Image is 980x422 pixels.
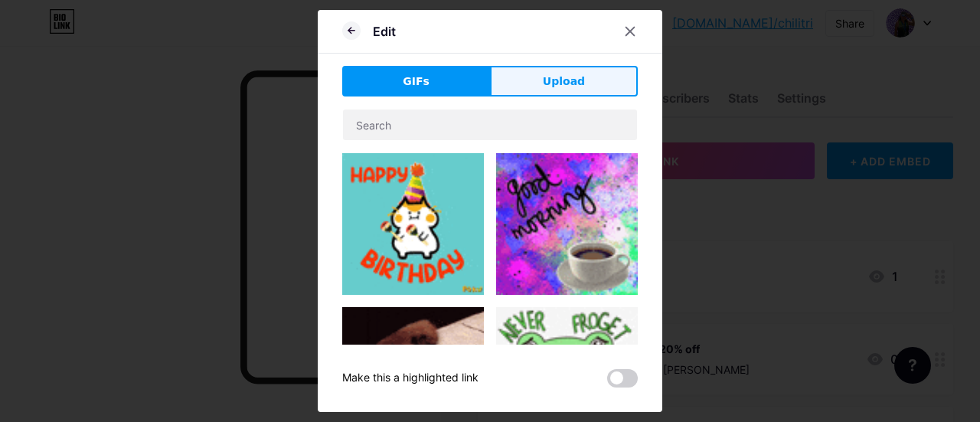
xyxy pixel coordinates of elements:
input: Search [343,110,637,140]
button: Upload [490,66,638,97]
span: GIFs [403,74,430,90]
img: Gihpy [496,153,638,295]
div: Edit [373,22,396,41]
button: GIFs [342,66,490,97]
span: Upload [543,74,585,90]
img: Gihpy [342,153,484,295]
div: Make this a highlighted link [342,369,479,388]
